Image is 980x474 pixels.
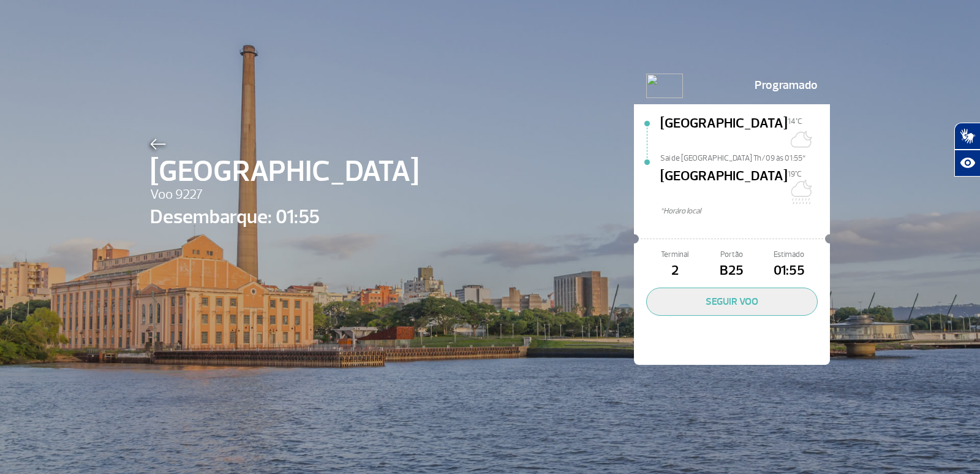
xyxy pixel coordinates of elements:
button: SEGUIR VOO [646,288,818,316]
span: [GEOGRAPHIC_DATA] [150,150,419,194]
span: *Horáro local [660,205,830,217]
span: Desembarque: 01:55 [150,202,419,232]
span: [GEOGRAPHIC_DATA] [660,113,788,153]
span: 2 [646,261,703,281]
div: Plugin de acessibilidade da Hand Talk. [954,123,980,177]
span: Programado [755,74,818,98]
button: Abrir recursos assistivos. [954,150,980,177]
span: Estimado [761,249,818,261]
img: Chuvoso [788,180,812,204]
span: [GEOGRAPHIC_DATA] [660,166,788,205]
img: Céu limpo [788,127,812,151]
span: 19°C [788,169,802,179]
span: 14°C [788,117,802,126]
span: B25 [703,261,760,281]
span: Terminal [646,249,703,261]
span: Portão [703,249,760,261]
button: Abrir tradutor de língua de sinais. [954,123,980,150]
span: 01:55 [761,261,818,281]
span: Voo 9227 [150,185,419,205]
span: Sai de [GEOGRAPHIC_DATA] Th/09 às 01:55* [660,153,830,161]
